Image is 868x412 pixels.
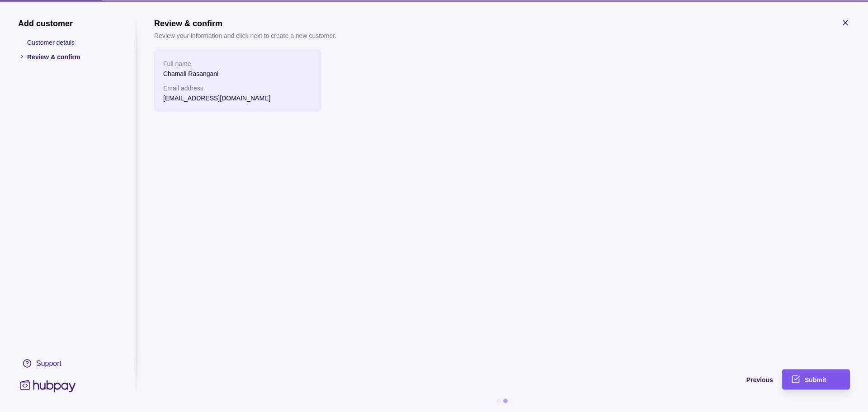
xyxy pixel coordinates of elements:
p: [EMAIL_ADDRESS][DOMAIN_NAME] [163,93,312,103]
p: Customer details [27,37,118,47]
h1: Review & confirm [154,18,336,28]
p: Email address [163,83,312,93]
span: Previous [746,376,773,384]
a: Support [18,354,118,373]
p: Review & confirm [27,52,118,62]
h1: Add customer [18,18,118,28]
p: Chamali Rasangani [163,68,312,78]
button: Submit [782,369,850,389]
p: Review your information and click next to create a new customer. [154,30,336,40]
button: Previous [154,369,773,389]
span: Submit [805,376,826,384]
div: Support [36,358,61,368]
p: Full name [163,58,312,68]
